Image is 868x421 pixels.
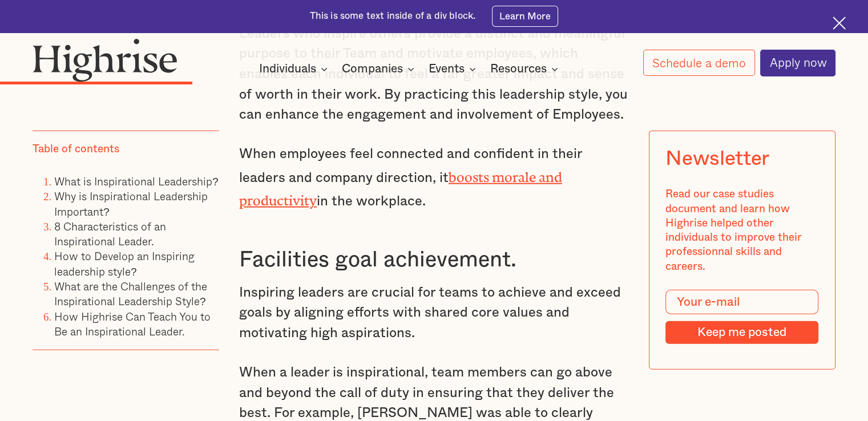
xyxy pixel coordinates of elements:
input: Your e-mail [666,290,819,314]
a: Why is Inspirational Leadership Important? [54,188,208,219]
div: Individuals [259,62,331,76]
div: Companies [342,62,403,76]
a: Apply now [760,50,835,76]
div: Individuals [259,62,316,76]
div: Companies [342,62,418,76]
p: Inspiring leaders are crucial for teams to achieve and exceed goals by aligning efforts with shar... [239,283,629,344]
form: Modal Form [666,290,819,344]
img: Highrise logo [33,38,177,82]
h3: Facilities goal achievement. [239,246,629,274]
input: Keep me posted [666,321,819,343]
a: How Highrise Can Teach You to Be an Inspirational Leader. [54,307,211,339]
div: Events [429,62,465,76]
div: Resources [490,62,562,76]
a: boosts morale and productivity [239,169,562,202]
a: 8 Characteristics of an Inspirational Leader. [54,217,166,249]
p: When employees feel connected and confident in their leaders and company direction, it in the wor... [239,144,629,212]
div: Read our case studies document and learn how Highrise helped other individuals to improve their p... [666,187,819,274]
div: Events [429,62,479,76]
a: What are the Challenges of the Inspirational Leadership Style? [54,277,207,309]
div: Table of contents [33,141,119,156]
div: Resources [490,62,547,76]
a: Learn More [492,6,559,26]
a: What is Inspirational Leadership? [54,172,219,189]
a: How to Develop an Inspiring leadership style? [54,248,195,279]
div: Newsletter [666,147,769,171]
img: Cross icon [833,17,846,30]
div: This is some text inside of a div block. [310,10,476,23]
a: Schedule a demo [643,50,755,76]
